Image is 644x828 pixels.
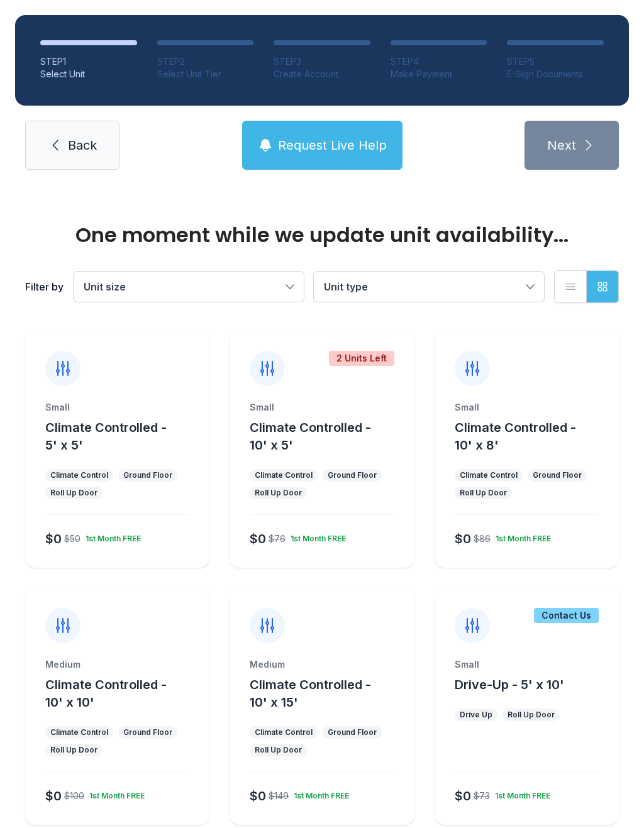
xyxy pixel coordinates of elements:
[250,419,409,454] button: Climate Controlled - 10' x 5'
[391,55,487,68] div: STEP 4
[391,68,487,80] div: Make Payment
[286,529,346,544] div: 1st Month FREE
[255,727,313,737] div: Climate Control
[45,419,204,454] button: Climate Controlled - 5' x 5'
[45,787,62,805] div: $0
[455,420,576,453] span: Climate Controlled - 10' x 8'
[329,351,394,366] div: 2 Units Left
[455,401,599,414] div: Small
[508,710,555,720] div: Roll Up Door
[45,530,62,548] div: $0
[269,790,289,802] div: $149
[460,488,507,498] div: Roll Up Door
[289,786,349,801] div: 1st Month FREE
[474,533,491,545] div: $86
[474,790,490,802] div: $73
[324,280,368,293] span: Unit type
[274,55,370,68] div: STEP 3
[40,55,137,68] div: STEP 1
[547,136,576,154] span: Next
[460,470,518,480] div: Climate Control
[269,533,286,545] div: $76
[157,55,254,68] div: STEP 2
[68,136,97,154] span: Back
[250,677,371,710] span: Climate Controlled - 10' x 15'
[25,225,619,245] div: One moment while we update unit availability...
[533,470,582,480] div: Ground Floor
[491,529,551,544] div: 1st Month FREE
[314,272,544,302] button: Unit type
[157,68,254,80] div: Select Unit Tier
[84,786,145,801] div: 1st Month FREE
[255,470,313,480] div: Climate Control
[455,676,564,693] button: Drive-Up - 5' x 10'
[507,55,604,68] div: STEP 5
[74,272,304,302] button: Unit size
[45,401,189,414] div: Small
[123,470,172,480] div: Ground Floor
[50,745,97,755] div: Roll Up Door
[455,787,471,805] div: $0
[250,676,409,711] button: Climate Controlled - 10' x 15'
[80,529,141,544] div: 1st Month FREE
[455,658,599,671] div: Small
[25,279,64,294] div: Filter by
[455,530,471,548] div: $0
[45,677,167,710] span: Climate Controlled - 10' x 10'
[50,470,108,480] div: Climate Control
[64,533,80,545] div: $50
[507,68,604,80] div: E-Sign Documents
[50,727,108,737] div: Climate Control
[40,68,137,80] div: Select Unit
[255,745,302,755] div: Roll Up Door
[250,530,266,548] div: $0
[45,420,167,453] span: Climate Controlled - 5' x 5'
[50,488,97,498] div: Roll Up Door
[250,420,371,453] span: Climate Controlled - 10' x 5'
[490,786,550,801] div: 1st Month FREE
[534,608,599,623] div: Contact Us
[460,710,492,720] div: Drive Up
[45,658,189,671] div: Medium
[455,677,564,692] span: Drive-Up - 5' x 10'
[328,470,377,480] div: Ground Floor
[250,658,394,671] div: Medium
[123,727,172,737] div: Ground Floor
[45,676,204,711] button: Climate Controlled - 10' x 10'
[64,790,84,802] div: $100
[84,280,126,293] span: Unit size
[250,401,394,414] div: Small
[328,727,377,737] div: Ground Floor
[250,787,266,805] div: $0
[278,136,387,154] span: Request Live Help
[255,488,302,498] div: Roll Up Door
[455,419,614,454] button: Climate Controlled - 10' x 8'
[274,68,370,80] div: Create Account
